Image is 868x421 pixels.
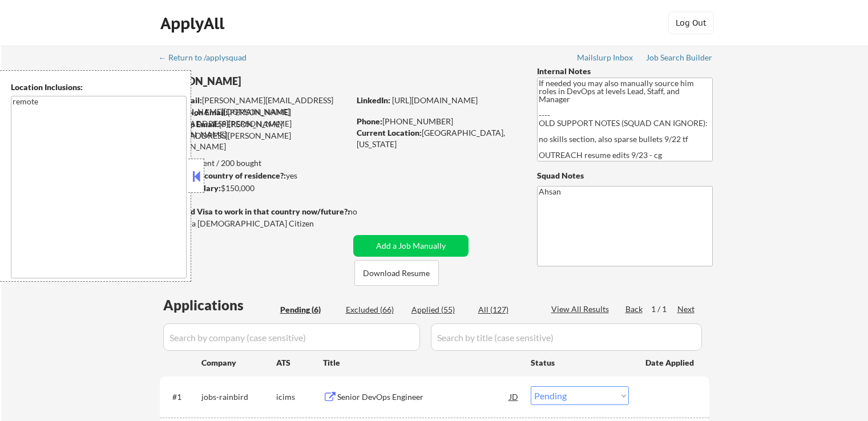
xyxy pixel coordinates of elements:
button: Add a Job Manually [353,235,469,257]
div: 1 / 1 [651,303,677,315]
div: yes [159,170,346,181]
div: Date Applied [645,357,696,369]
div: ApplyAll [160,14,228,33]
div: Next [677,303,696,315]
a: Mailslurp Inbox [577,53,634,64]
div: Senior DevOps Engineer [337,391,510,403]
div: [PERSON_NAME][EMAIL_ADDRESS][PERSON_NAME][DOMAIN_NAME] [160,95,349,117]
div: Job Search Builder [646,54,713,62]
div: [GEOGRAPHIC_DATA], [US_STATE] [357,127,518,149]
div: icims [276,391,323,403]
button: Download Resume [354,260,439,286]
strong: Phone: [357,116,382,126]
button: Log Out [668,11,714,34]
div: 55 sent / 200 bought [159,157,349,169]
div: ← Return to /applysquad [159,54,257,62]
div: no [348,206,381,217]
div: [PHONE_NUMBER] [357,116,518,127]
div: Yes, I am a [DEMOGRAPHIC_DATA] Citizen [160,218,353,229]
div: JD [508,386,520,407]
div: [PERSON_NAME] [160,74,394,88]
div: Internal Notes [537,66,713,77]
div: Company [201,357,276,369]
input: Search by company (case sensitive) [163,323,420,351]
div: ATS [276,357,323,369]
div: Applied (55) [411,304,469,315]
div: Mailslurp Inbox [577,54,634,62]
div: Applications [163,298,276,312]
a: ← Return to /applysquad [159,53,257,64]
div: All (127) [478,304,535,315]
div: View All Results [551,303,612,315]
strong: LinkedIn: [357,95,390,105]
div: [PERSON_NAME][EMAIL_ADDRESS][PERSON_NAME][DOMAIN_NAME] [160,107,349,140]
input: Search by title (case sensitive) [431,323,702,351]
div: Excluded (66) [346,304,403,315]
strong: Will need Visa to work in that country now/future?: [160,207,350,216]
strong: Current Location: [357,128,422,137]
div: Status [531,352,629,373]
div: $150,000 [159,183,349,194]
div: [PERSON_NAME][EMAIL_ADDRESS][PERSON_NAME][DOMAIN_NAME] [160,119,349,152]
div: jobs-rainbird [201,391,276,403]
strong: Can work in country of residence?: [159,171,286,180]
div: Back [625,303,644,315]
a: [URL][DOMAIN_NAME] [392,95,478,105]
div: Pending (6) [280,304,337,315]
div: Location Inclusions: [11,82,187,93]
div: Squad Notes [537,170,713,181]
a: Job Search Builder [646,53,713,64]
div: #1 [172,391,192,403]
div: Title [323,357,520,369]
